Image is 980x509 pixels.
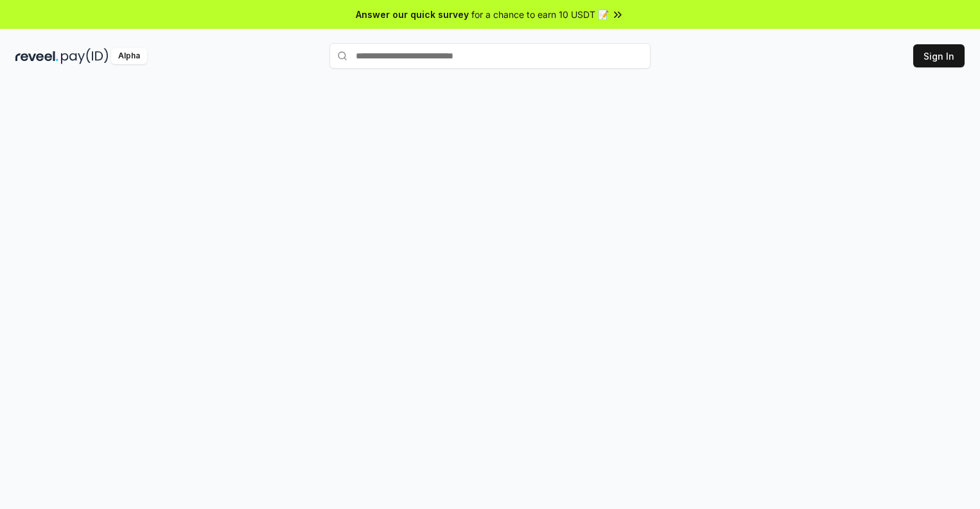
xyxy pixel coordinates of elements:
[356,8,469,21] span: Answer our quick survey
[111,48,147,64] div: Alpha
[471,8,609,21] span: for a chance to earn 10 USDT 📝
[913,44,965,67] button: Sign In
[15,48,58,64] img: reveel_dark
[61,48,109,64] img: pay_id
